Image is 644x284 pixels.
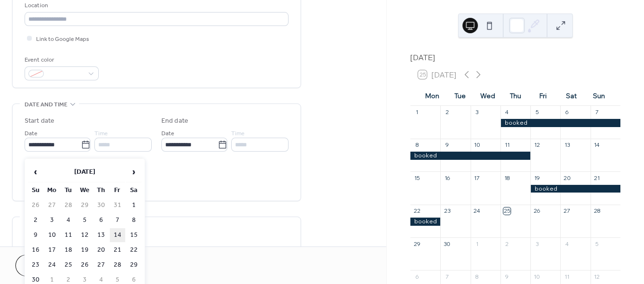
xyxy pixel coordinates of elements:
[443,273,450,280] div: 7
[533,109,540,116] div: 5
[61,243,76,257] td: 18
[110,213,125,227] td: 7
[533,240,540,247] div: 3
[126,258,142,272] td: 29
[503,174,511,181] div: 18
[231,129,245,139] span: Time
[61,183,76,197] th: Tu
[563,109,570,116] div: 6
[563,207,570,215] div: 27
[77,183,92,197] th: We
[413,142,421,149] div: 8
[77,213,92,227] td: 5
[443,174,450,181] div: 16
[28,243,43,257] td: 16
[530,185,620,193] div: booked
[61,258,76,272] td: 25
[529,87,557,106] div: Fri
[28,213,43,227] td: 2
[93,243,109,257] td: 20
[413,273,421,280] div: 6
[503,142,511,149] div: 11
[61,198,76,212] td: 28
[15,255,75,276] button: Cancel
[28,198,43,212] td: 26
[473,174,481,181] div: 17
[94,129,108,139] span: Time
[593,142,601,149] div: 14
[44,198,60,212] td: 27
[110,258,125,272] td: 28
[126,228,142,242] td: 15
[410,218,440,226] div: booked
[413,109,421,116] div: 1
[503,240,511,247] div: 2
[93,228,109,242] td: 13
[473,240,481,247] div: 1
[593,174,601,181] div: 21
[443,207,450,215] div: 23
[418,87,446,106] div: Mon
[446,87,474,106] div: Tue
[410,52,620,63] div: [DATE]
[44,213,60,227] td: 3
[44,258,60,272] td: 24
[44,162,125,182] th: [DATE]
[77,228,92,242] td: 12
[410,152,530,160] div: booked
[533,142,540,149] div: 12
[25,129,38,139] span: Date
[93,213,109,227] td: 6
[25,100,67,110] span: Date and time
[28,162,43,181] span: ‹
[110,243,125,257] td: 21
[126,213,142,227] td: 8
[110,228,125,242] td: 14
[77,243,92,257] td: 19
[161,116,188,126] div: End date
[563,174,570,181] div: 20
[36,34,89,44] span: Link to Google Maps
[77,198,92,212] td: 29
[110,198,125,212] td: 31
[473,109,481,116] div: 3
[474,87,502,106] div: Wed
[563,142,570,149] div: 13
[25,0,287,11] div: Location
[533,207,540,215] div: 26
[563,240,570,247] div: 4
[585,87,613,106] div: Sun
[161,129,174,139] span: Date
[503,109,511,116] div: 4
[25,55,97,65] div: Event color
[93,198,109,212] td: 30
[44,183,60,197] th: Mo
[473,273,481,280] div: 8
[127,162,141,181] span: ›
[557,87,585,106] div: Sat
[443,142,450,149] div: 9
[110,183,125,197] th: Fr
[500,119,620,127] div: booked
[44,228,60,242] td: 10
[126,183,142,197] th: Sa
[443,109,450,116] div: 2
[413,207,421,215] div: 22
[503,207,511,215] div: 25
[28,258,43,272] td: 23
[473,142,481,149] div: 10
[25,116,54,126] div: Start date
[563,273,570,280] div: 11
[413,240,421,247] div: 29
[503,273,511,280] div: 9
[126,198,142,212] td: 1
[28,228,43,242] td: 9
[93,183,109,197] th: Th
[443,240,450,247] div: 30
[28,183,43,197] th: Su
[501,87,529,106] div: Thu
[126,243,142,257] td: 22
[473,207,481,215] div: 24
[593,273,601,280] div: 12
